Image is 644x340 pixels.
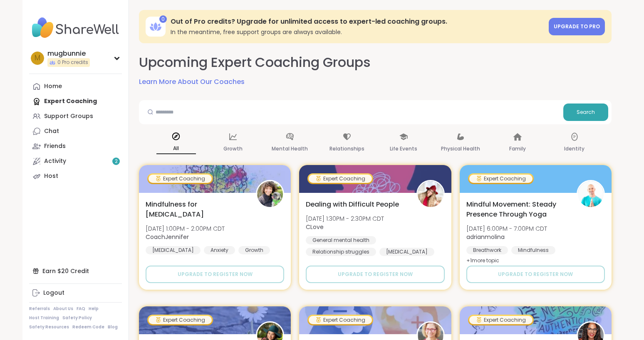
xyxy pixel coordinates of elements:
h3: In the meantime, free support groups are always available. [171,28,544,36]
span: Upgrade to register now [178,271,253,278]
button: Upgrade to register now [146,266,284,283]
span: Mindfulness for [MEDICAL_DATA] [146,200,247,219]
a: Upgrade to Pro [549,18,605,35]
span: 2 [115,158,118,165]
div: Breathwork [466,246,508,254]
a: Home [29,79,122,94]
div: Activity [44,157,66,165]
p: Identity [564,144,585,154]
a: Logout [29,286,122,301]
div: Chat [44,127,59,136]
a: Blog [108,324,118,330]
div: Relationship struggles [306,248,376,256]
a: FAQ [77,306,85,312]
p: All [156,143,196,154]
b: CoachJennifer [146,233,189,241]
img: CLove [418,181,443,207]
a: Chat [29,124,122,139]
img: CoachJennifer [257,181,283,207]
button: Search [563,103,608,121]
span: 0 Pro credits [57,59,88,66]
div: Friends [44,142,66,150]
span: [DATE] 6:00PM - 7:00PM CDT [466,224,547,233]
p: Family [509,144,526,154]
b: adrianmolina [466,233,505,241]
span: Dealing with Difficult People [306,200,399,209]
a: About Us [53,306,73,312]
h2: Upcoming Expert Coaching Groups [139,53,371,72]
b: CLove [306,223,324,231]
a: Redeem Code [72,324,104,330]
a: Referrals [29,306,50,312]
p: Physical Health [441,144,480,154]
div: Growth [238,246,270,254]
span: [DATE] 1:30PM - 2:30PM CDT [306,214,384,223]
div: Expert Coaching [469,175,533,183]
div: Logout [43,289,64,297]
span: m [35,53,40,64]
a: Activity2 [29,154,122,169]
div: Mindfulness [511,246,555,254]
img: adrianmolina [578,181,604,207]
div: mugbunnie [47,49,90,58]
div: Support Groups [44,112,93,121]
span: Upgrade to Pro [554,23,600,30]
a: Host [29,169,122,184]
span: Upgrade to register now [338,271,413,278]
div: Expert Coaching [309,175,372,183]
button: Upgrade to register now [306,266,444,283]
p: Relationships [329,144,364,154]
span: Mindful Movement: Steady Presence Through Yoga [466,200,567,219]
div: Expert Coaching [309,316,372,324]
a: Friends [29,139,122,154]
a: Help [89,306,99,312]
div: Earn $20 Credit [29,264,122,278]
button: Upgrade to register now [466,266,605,283]
div: [MEDICAL_DATA] [146,246,201,254]
p: Growth [223,144,243,154]
span: Upgrade to register now [498,271,573,278]
div: Expert Coaching [469,316,533,324]
img: ShareWell Nav Logo [29,13,122,42]
h3: Out of Pro credits? Upgrade for unlimited access to expert-led coaching groups. [171,17,544,26]
div: Home [44,82,62,91]
a: Safety Resources [29,324,69,330]
div: Expert Coaching [149,316,212,324]
div: 0 [159,15,167,23]
a: Safety Policy [62,315,92,321]
a: Support Groups [29,109,122,124]
p: Life Events [390,144,417,154]
div: Expert Coaching [149,175,212,183]
div: Anxiety [204,246,235,254]
div: [MEDICAL_DATA] [379,248,434,256]
p: Mental Health [272,144,308,154]
a: Host Training [29,315,59,321]
span: [DATE] 1:00PM - 2:00PM CDT [146,224,225,233]
div: Host [44,172,58,180]
span: Search [577,108,595,116]
div: General mental health [306,236,376,244]
a: Learn More About Our Coaches [139,77,245,87]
